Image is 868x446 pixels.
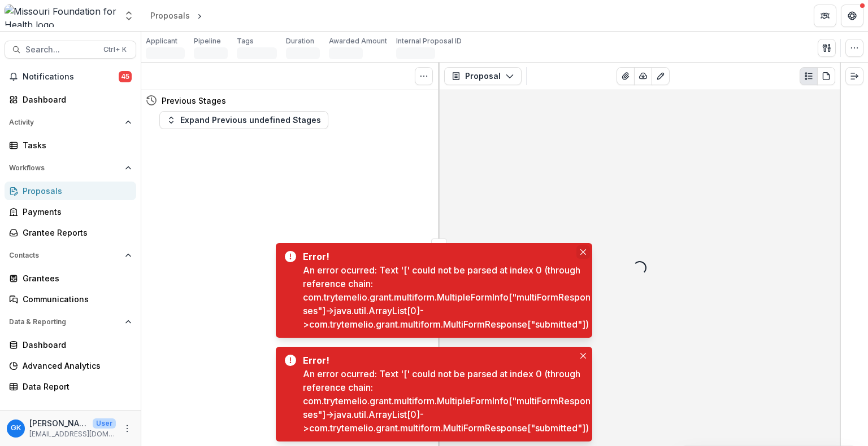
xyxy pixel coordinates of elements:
[5,113,136,131] button: Open Activity
[23,206,127,218] div: Payments
[29,429,116,439] p: [EMAIL_ADDRESS][DOMAIN_NAME]
[9,251,120,259] span: Contacts
[800,67,818,85] button: Plaintext view
[5,335,136,354] a: Dashboard
[415,67,433,85] button: Toggle View Cancelled Tasks
[845,67,863,85] button: Expand right
[303,367,592,435] div: An error ocurred: Text '[' could not be parsed at index 0 (through reference chain: com.trytemeli...
[576,245,590,259] button: Close
[121,5,137,27] button: Open entity switcher
[23,139,127,151] div: Tasks
[5,202,136,221] a: Payments
[286,36,314,46] p: Duration
[23,339,127,351] div: Dashboard
[101,43,129,56] div: Ctrl + K
[23,293,127,305] div: Communications
[29,417,88,429] p: [PERSON_NAME]
[146,7,194,24] a: Proposals
[119,71,132,82] span: 45
[23,227,127,239] div: Grantee Reports
[25,45,97,55] span: Search...
[23,272,127,284] div: Grantees
[5,356,136,375] a: Advanced Analytics
[23,185,127,197] div: Proposals
[9,318,120,326] span: Data & Reporting
[11,425,21,432] div: Grace Kyung
[5,182,136,200] a: Proposals
[9,118,120,126] span: Activity
[5,269,136,288] a: Grantees
[444,67,522,85] button: Proposal
[9,164,120,172] span: Workflows
[817,67,835,85] button: PDF view
[5,159,136,177] button: Open Workflows
[617,67,635,85] button: View Attached Files
[814,5,836,27] button: Partners
[303,263,592,331] div: An error ocurred: Text '[' could not be parsed at index 0 (through reference chain: com.trytemeli...
[150,10,190,21] div: Proposals
[120,422,134,435] button: More
[5,377,136,396] a: Data Report
[237,36,254,46] p: Tags
[5,41,136,59] button: Search...
[93,418,116,429] p: User
[303,354,588,367] div: Error!
[329,36,387,46] p: Awarded Amount
[194,36,221,46] p: Pipeline
[5,290,136,308] a: Communications
[5,68,136,86] button: Notifications45
[5,5,116,27] img: Missouri Foundation for Health logo
[162,95,226,107] h4: Previous Stages
[5,90,136,109] a: Dashboard
[303,250,588,263] div: Error!
[841,5,863,27] button: Get Help
[23,94,127,105] div: Dashboard
[23,360,127,372] div: Advanced Analytics
[159,111,328,129] button: Expand Previous undefined Stages
[5,136,136,154] a: Tasks
[576,349,590,363] button: Close
[23,72,119,82] span: Notifications
[23,381,127,392] div: Data Report
[5,313,136,331] button: Open Data & Reporting
[5,223,136,242] a: Grantee Reports
[146,36,177,46] p: Applicant
[396,36,462,46] p: Internal Proposal ID
[5,246,136,264] button: Open Contacts
[652,67,670,85] button: Edit as form
[146,7,253,24] nav: breadcrumb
